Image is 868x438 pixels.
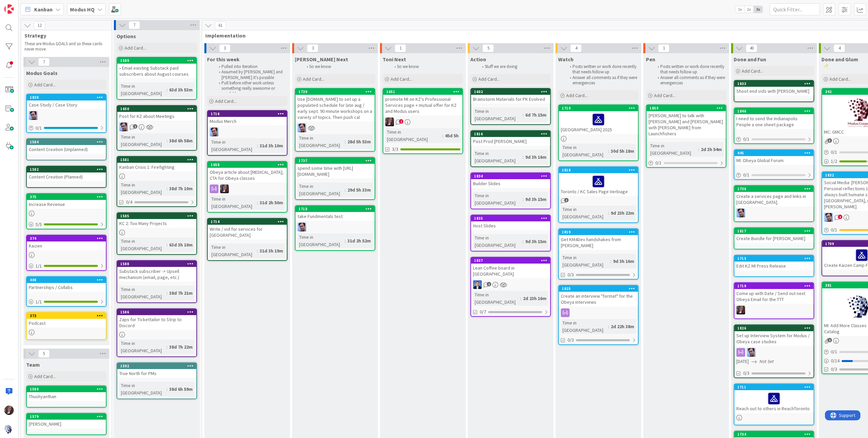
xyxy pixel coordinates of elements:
[257,199,258,206] span: :
[385,128,442,143] div: Time in [GEOGRAPHIC_DATA]
[734,262,813,270] div: Edit KZ MI Press Release
[298,207,375,211] div: 1718
[558,104,639,161] a: 1710[GEOGRAPHIC_DATA] 2025Time in [GEOGRAPHIC_DATA]:30d 5h 18m
[558,228,639,280] a: 1819Get KM4Dev handshakes from [PERSON_NAME]Time in [GEOGRAPHIC_DATA]:9d 3h 16m0/3
[117,64,196,78] div: • Email existing Substack paid subscribers about August courses
[27,145,106,154] div: Content Creation (Unplanned)
[295,205,375,251] a: 1718take Fundmentals testJBTime in [GEOGRAPHIC_DATA]:31d 2h 52m
[471,173,550,188] div: 1834Builder Slides
[27,139,106,145] div: 1584
[610,258,611,265] span: :
[383,89,462,95] div: 1651
[297,124,306,132] img: JB
[474,174,550,178] div: 1834
[30,167,106,172] div: 1582
[471,95,550,103] div: Brainstorm Materials for PK Evolved
[345,138,346,145] span: :
[27,277,106,283] div: 408
[559,292,638,306] div: Create an interview "format" for the Obeya interviews
[383,118,462,126] div: TD
[27,235,106,241] div: 374
[117,105,197,151] a: 1650Post for KZ about MeetingsJBTime in [GEOGRAPHIC_DATA]:38d 6h 58m
[117,212,197,255] a: 1585KC 2: Too Many ProjectsTime in [GEOGRAPHIC_DATA]:63d 3h 10m
[608,147,609,155] span: :
[297,134,345,149] div: Time in [GEOGRAPHIC_DATA]
[117,157,196,163] div: 1581
[737,256,813,261] div: 1713
[208,128,287,136] div: JB
[734,156,813,165] div: MI: Obeya Global Forum
[26,166,107,188] a: 1582Content Creation (Planned)
[14,1,30,9] span: Support
[734,255,813,262] div: 1713
[207,110,287,156] a: 1716Modus MerchJBTime in [GEOGRAPHIC_DATA]:31d 3h 10m
[737,229,813,233] div: 1817
[29,111,38,120] img: JB
[737,284,813,288] div: 1719
[559,235,638,250] div: Get KM4Dev handshakes from [PERSON_NAME]
[166,86,168,93] span: :
[471,258,550,264] div: 1837
[119,133,166,148] div: Time in [GEOGRAPHIC_DATA]
[26,235,107,271] a: 374Kaizen1/1
[208,162,287,182] div: 1658Obeya article about [MEDICAL_DATA]; CTA for Obeya classes
[471,89,550,103] div: 1602Brainstorm Materials for PK Evolved
[487,282,491,286] span: 1
[257,247,258,254] span: :
[386,89,462,94] div: 1651
[345,237,346,244] span: :
[470,88,551,125] a: 1602Brainstorm Materials for PK EvolvedTime in [GEOGRAPHIC_DATA]:6d 7h 15m
[838,215,842,219] span: 2
[208,111,287,117] div: 1716
[211,112,287,116] div: 1716
[473,192,523,207] div: Time in [GEOGRAPHIC_DATA]
[120,58,196,63] div: 1589
[117,58,196,78] div: 1589• Email existing Substack paid subscribers about August courses
[383,89,462,116] div: 1651promote MI on KZ's Professional Services page + mutual offer for KZ and Modus users
[562,230,638,234] div: 1819
[27,235,106,250] div: 374Kaizen
[297,182,345,197] div: Time in [GEOGRAPHIC_DATA]
[27,94,106,100] div: 1830
[26,276,107,307] a: 408Partnerships / Collabs1/1
[27,262,106,270] div: 1/1
[474,258,550,263] div: 1837
[30,236,106,241] div: 374
[208,219,287,225] div: 1714
[737,151,813,155] div: 445
[559,286,638,292] div: 1825
[520,295,521,302] span: :
[133,124,137,129] span: 1
[117,213,196,219] div: 1585
[117,106,196,121] div: 1650Post for KZ about Meetings
[208,111,287,126] div: 1716Modus Merch
[471,137,550,146] div: Post Prod [PERSON_NAME]
[27,277,106,292] div: 408Partnerships / Collabs
[126,199,132,206] span: 0/4
[734,186,813,207] div: 1736Create a services page and links in [GEOGRAPHIC_DATA].
[117,123,196,131] div: JB
[168,86,194,93] div: 63d 3h 53m
[471,215,550,221] div: 1835
[473,291,520,306] div: Time in [GEOGRAPHIC_DATA]
[654,92,675,98] span: Add Card...
[34,82,56,88] span: Add Card...
[298,158,375,163] div: 1737
[297,233,345,248] div: Time in [GEOGRAPHIC_DATA]
[734,255,814,277] a: 1713Edit KZ MI Press Release
[608,209,609,217] span: :
[473,280,482,289] img: DP
[473,234,523,249] div: Time in [GEOGRAPHIC_DATA]
[471,131,550,137] div: 1816
[207,161,287,213] a: 1658Obeya article about [MEDICAL_DATA]; CTA for Obeya classesTDTime in [GEOGRAPHIC_DATA]:31d 2h 50m
[737,187,813,191] div: 1736
[471,131,550,146] div: 1816Post Prod [PERSON_NAME]
[120,262,196,266] div: 1588
[120,214,196,218] div: 1585
[561,206,608,220] div: Time in [GEOGRAPHIC_DATA]
[471,173,550,179] div: 1834
[117,261,196,282] div: 1588Substack subscriber -> Upsell mechanism (email, page, etc.)
[117,219,196,228] div: KC 2: Too Many Projects
[298,89,375,94] div: 1739
[166,185,168,192] span: :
